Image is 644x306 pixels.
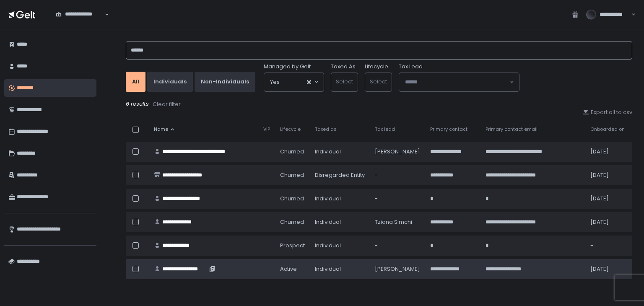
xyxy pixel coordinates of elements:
[375,265,420,273] div: [PERSON_NAME]
[56,18,104,26] input: Search for option
[307,80,311,84] button: Clear Selected
[365,63,388,70] label: Lifecycle
[375,218,420,226] div: Tziona Simchi
[280,218,304,226] span: churned
[315,195,365,202] div: Individual
[153,101,181,108] div: Clear filter
[154,126,168,132] span: Name
[375,242,420,249] div: -
[590,171,625,179] div: [DATE]
[147,72,193,92] button: Individuals
[375,195,420,202] div: -
[153,78,187,86] div: Individuals
[264,73,324,91] div: Search for option
[264,63,311,70] span: Managed by Gelt
[315,148,365,156] div: Individual
[582,109,632,116] button: Export all to csv
[399,63,423,70] span: Tax Lead
[126,100,632,109] div: 6 results
[280,171,304,179] span: churned
[375,171,420,179] div: -
[201,78,249,86] div: Non-Individuals
[263,126,270,132] span: VIP
[405,78,509,86] input: Search for option
[280,195,304,202] span: churned
[375,148,420,156] div: [PERSON_NAME]
[331,63,356,70] label: Taxed As
[315,265,365,273] div: Individual
[280,242,305,249] span: prospect
[590,195,625,202] div: [DATE]
[315,218,365,226] div: Individual
[375,126,395,132] span: Tax lead
[590,148,625,156] div: [DATE]
[590,218,625,226] div: [DATE]
[280,148,304,156] span: churned
[280,78,306,86] input: Search for option
[195,72,255,92] button: Non-Individuals
[315,126,337,132] span: Taxed as
[590,265,625,273] div: [DATE]
[280,126,301,132] span: Lifecycle
[430,126,467,132] span: Primary contact
[590,126,625,132] span: Onboarded on
[270,78,280,86] span: Yes
[399,73,519,91] div: Search for option
[50,6,109,23] div: Search for option
[336,78,353,86] span: Select
[126,72,145,92] button: All
[315,242,365,249] div: Individual
[370,78,387,86] span: Select
[315,171,365,179] div: Disregarded Entity
[152,100,181,109] button: Clear filter
[590,242,625,249] div: -
[280,265,297,273] span: active
[132,78,139,86] div: All
[486,126,538,132] span: Primary contact email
